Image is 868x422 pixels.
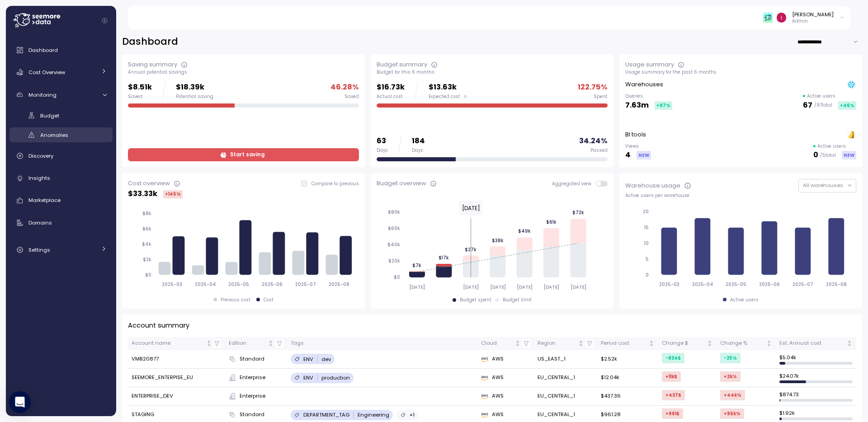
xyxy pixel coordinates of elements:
[9,147,113,165] a: Discovery
[128,369,225,387] td: SEEMORE_ENTERPISE_EU
[377,60,427,69] div: Budget summary
[625,130,646,139] p: BI tools
[803,99,812,112] p: 67
[720,408,744,419] div: +96k %
[817,143,846,150] p: Active users
[717,337,776,350] th: Change %Not sorted
[481,339,513,347] div: Cloud
[579,135,608,147] p: 34.24 %
[534,350,597,369] td: US_EAST_1
[412,147,425,154] div: Days
[594,94,608,100] div: Spent
[793,281,814,287] tspan: 2025-07
[377,69,608,75] div: Budget for this 6 months
[142,211,151,216] tspan: $8k
[9,127,113,142] a: Anomalies
[625,80,663,89] p: Warehouses
[9,214,113,232] a: Domains
[460,297,491,303] div: Budget spent
[552,181,596,187] span: Aggregated view
[9,241,113,259] a: Settings
[9,169,113,187] a: Insights
[597,350,659,369] td: $2.52k
[766,340,772,347] div: Not sorted
[330,81,359,94] p: 46.28 %
[128,337,225,350] th: Account nameNot sorted
[514,340,521,347] div: Not sorted
[590,147,608,154] div: Passed
[303,411,349,418] p: DEPARTMENT_TAG
[814,102,832,108] p: / 97 total
[637,151,651,159] div: NEW
[429,94,460,100] span: Expected cost
[534,337,597,350] th: RegionNot sorted
[412,262,421,268] tspan: $7k
[28,69,65,76] span: Cost Overview
[846,340,853,347] div: Not sorted
[798,179,856,192] button: All warehouses
[195,281,216,287] tspan: 2025-04
[221,297,250,303] div: Previous cost
[477,337,534,350] th: CloudNot sorted
[388,225,400,231] tspan: $60k
[128,179,170,188] div: Cost overview
[644,240,649,246] tspan: 10
[377,135,388,147] p: 63
[321,356,331,363] p: dev
[229,339,267,347] div: Edition
[240,355,264,363] span: Standard
[262,281,283,287] tspan: 2025-06
[776,337,856,350] th: Est. Annual costNot sorted
[481,411,530,419] div: AWS
[707,340,713,347] div: Not sorted
[230,149,264,161] span: Start saving
[518,228,531,234] tspan: $49k
[229,281,250,287] tspan: 2025-05
[377,94,405,100] div: Actual cost
[779,339,845,347] div: Est. Annual cost
[28,47,58,54] span: Dashboard
[9,192,113,210] a: Marketplace
[176,81,213,94] p: $18.39k
[538,339,576,347] div: Region
[99,17,110,24] button: Collapse navigation
[128,320,189,331] p: Account summary
[534,369,597,387] td: EU_CENTRAL_1
[9,108,113,123] a: Budget
[546,219,557,225] tspan: $61k
[163,190,183,198] div: +145 %
[777,13,786,22] img: ACg8ocKLuhHFaZBJRg6H14Zm3JrTaqN1bnDy5ohLcNYWE-rfMITsOg=s96-c
[9,41,113,59] a: Dashboard
[9,63,113,81] a: Cost Overview
[842,151,856,159] div: NEW
[644,225,649,230] tspan: 15
[412,135,425,147] p: 184
[28,174,50,182] span: Insights
[28,246,50,253] span: Settings
[692,281,713,287] tspan: 2025-04
[28,91,57,98] span: Monitoring
[128,350,225,369] td: VMB20877
[720,339,764,347] div: Change %
[176,94,213,100] div: Potential saving
[730,297,759,303] div: Active users
[143,257,151,263] tspan: $2k
[662,353,684,363] div: -834 $
[646,256,649,262] tspan: 5
[601,339,647,347] div: Period cost
[481,392,530,400] div: AWS
[720,390,745,400] div: +44k %
[240,392,265,400] span: Enterprise
[28,219,52,226] span: Domains
[625,143,651,150] p: Views
[625,181,680,190] div: Warehouse usage
[820,152,836,159] p: / 5 total
[776,369,856,387] td: $ 24.07k
[128,387,225,406] td: ENTERPRISE_DEV
[597,369,659,387] td: $12.04k
[268,340,274,347] div: Not sorted
[572,210,584,216] tspan: $72k
[807,93,835,99] p: Active users
[646,272,649,278] tspan: 0
[128,148,359,161] a: Start saving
